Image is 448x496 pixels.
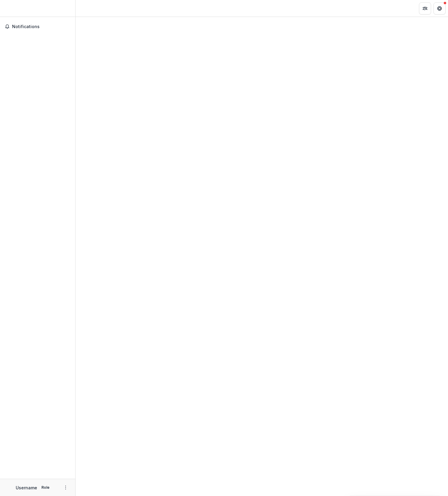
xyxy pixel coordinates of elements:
[433,2,446,15] button: Get Help
[62,484,69,491] button: More
[2,22,73,31] button: Notifications
[40,485,51,490] p: Role
[419,2,431,15] button: Partners
[12,24,70,29] span: Notifications
[16,485,37,491] p: Username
